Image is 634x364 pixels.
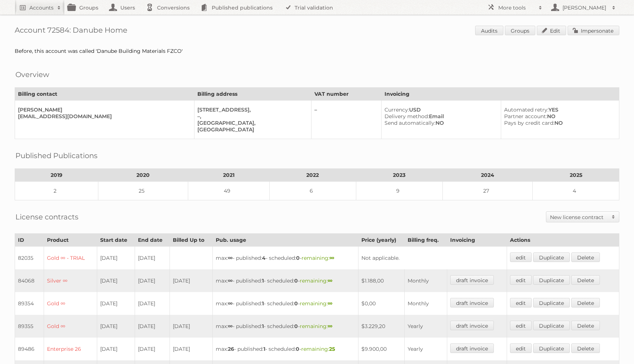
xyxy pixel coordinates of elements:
[15,48,619,54] div: Before, this account was called 'Danube Building Materials FZCO'
[311,88,382,101] th: VAT number
[228,323,233,330] strong: ∞
[504,106,613,113] div: YES
[15,169,98,182] th: 2019
[97,269,135,292] td: [DATE]
[329,346,335,352] strong: 25
[44,247,97,270] td: Gold ∞ - TRIAL
[533,343,570,353] a: Duplicate
[450,321,494,330] a: draft invoice
[97,234,135,247] th: Start date
[537,26,566,35] a: Edit
[15,69,49,80] h2: Overview
[18,113,188,120] div: [EMAIL_ADDRESS][DOMAIN_NAME]
[358,247,507,270] td: Not applicable.
[15,338,44,360] td: 89486
[504,120,554,126] span: Pays by credit card:
[328,277,332,284] strong: ∞
[608,212,619,222] span: Toggle
[301,346,335,352] span: remaining:
[358,315,405,338] td: $3.229,20
[358,292,405,315] td: $0,00
[571,275,600,285] a: Delete
[15,247,44,270] td: 82035
[29,4,54,11] h2: Accounts
[356,169,442,182] th: 2023
[300,300,332,307] span: remaining:
[296,255,300,261] strong: 0
[498,4,535,11] h2: More tools
[294,277,298,284] strong: 0
[507,234,619,247] th: Actions
[228,277,233,284] strong: ∞
[533,252,570,262] a: Duplicate
[44,338,97,360] td: Enterprise 26
[504,106,549,113] span: Automated retry:
[328,323,332,330] strong: ∞
[533,275,570,285] a: Duplicate
[510,343,532,353] a: edit
[300,323,332,330] span: remaining:
[311,101,382,139] td: –
[197,120,305,126] div: [GEOGRAPHIC_DATA],
[98,169,188,182] th: 2020
[405,234,447,247] th: Billing freq.
[15,88,194,101] th: Billing contact
[533,182,619,200] td: 4
[385,106,409,113] span: Currency:
[262,277,264,284] strong: 1
[504,113,613,120] div: NO
[358,269,405,292] td: $1.188,00
[188,182,269,200] td: 49
[510,321,532,330] a: edit
[135,234,170,247] th: End date
[385,120,495,126] div: NO
[442,169,532,182] th: 2024
[170,269,213,292] td: [DATE]
[97,338,135,360] td: [DATE]
[135,247,170,270] td: [DATE]
[504,120,613,126] div: NO
[533,321,570,330] a: Duplicate
[571,252,600,262] a: Delete
[358,338,405,360] td: $9.900,00
[44,234,97,247] th: Product
[228,346,234,352] strong: 26
[135,292,170,315] td: [DATE]
[505,26,535,35] a: Groups
[262,255,266,261] strong: 4
[296,346,299,352] strong: 0
[571,321,600,330] a: Delete
[385,106,495,113] div: USD
[15,292,44,315] td: 89354
[294,300,298,307] strong: 0
[15,211,79,222] h2: License contracts
[450,298,494,307] a: draft invoice
[450,275,494,285] a: draft invoice
[510,298,532,307] a: edit
[262,300,264,307] strong: 1
[15,150,98,161] h2: Published Publications
[18,106,188,113] div: [PERSON_NAME]
[269,182,356,200] td: 6
[385,113,429,120] span: Delivery method:
[213,247,358,270] td: max: - published: - scheduled: -
[385,113,495,120] div: Email
[269,169,356,182] th: 2022
[533,298,570,307] a: Duplicate
[228,300,233,307] strong: ∞
[213,315,358,338] td: max: - published: - scheduled: -
[405,338,447,360] td: Yearly
[405,292,447,315] td: Monthly
[197,126,305,133] div: [GEOGRAPHIC_DATA]
[571,298,600,307] a: Delete
[328,300,332,307] strong: ∞
[405,269,447,292] td: Monthly
[329,255,334,261] strong: ∞
[302,255,334,261] span: remaining:
[213,269,358,292] td: max: - published: - scheduled: -
[188,169,269,182] th: 2021
[197,106,305,113] div: [STREET_ADDRESS],
[504,113,547,120] span: Partner account:
[15,182,98,200] td: 2
[213,292,358,315] td: max: - published: - scheduled: -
